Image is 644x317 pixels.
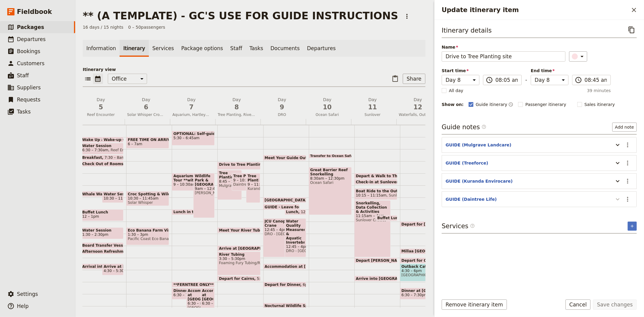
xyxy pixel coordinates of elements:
[354,97,392,112] h2: Day
[623,158,633,168] button: Actions
[309,167,352,215] div: Great Barrier Reef Snorkelling8:30am – 12:30pmOcean Safari
[219,246,283,250] span: Arrive at [GEOGRAPHIC_DATA]
[17,85,41,91] span: Suppliers
[263,103,301,112] span: 9
[128,200,168,205] span: Solar Whisper
[285,209,306,215] div: Lunch12 – 12:30pm
[81,248,123,254] div: Afternoon Refreshments
[303,40,339,57] a: Departures
[442,51,566,62] input: Name
[376,215,397,221] div: Buffet Lunch on the Boat
[442,26,492,35] h3: Itinerary details
[81,264,117,269] div: Arrival into Cairns **JMSS
[263,204,300,210] div: GUIDE - Leave for Turtle Rock
[351,112,394,117] span: Sunlover
[128,192,168,196] span: Croc Spotting & Wildlife Cruise
[400,264,443,281] div: Outback Cattle Station4:30 – 6pm[GEOGRAPHIC_DATA]
[306,112,349,117] span: Ocean Safari
[442,222,475,231] h3: Services
[629,5,639,15] button: Close drawer
[82,144,122,148] span: Water Session
[470,223,475,231] span: ​
[93,74,103,84] button: Calendar view
[83,10,398,22] h1: ** (A TEMPLATE) - GC'S USE FOR GUIDE INSTRUCTIONS
[173,289,195,293] span: Dinner at [GEOGRAPHIC_DATA]
[265,232,298,236] span: DRO - [GEOGRAPHIC_DATA]
[442,101,464,107] div: Show on:
[257,277,271,280] span: 5:30pm
[217,170,242,200] div: Tree Planting8:45 – 11:15amMulgrave Landcard & Catchement group Inc., Treeforce
[233,182,255,187] span: Daintree Life
[188,306,209,310] span: [GEOGRAPHIC_DATA]
[310,168,350,176] span: Great Barrier Reef Snorkelling
[120,40,149,57] a: Itinerary
[572,53,586,60] div: ​
[482,124,486,129] span: ​
[170,97,215,119] button: Day7Aquarium, Hartleys, Cape Trib accom
[628,222,637,231] button: Add service inclusion
[286,249,305,253] span: DRO - [GEOGRAPHIC_DATA]
[102,137,123,142] div: Wake-up Call for Optional Early Morning Snorkel Session
[219,179,240,184] span: 8:45 – 11:15am
[219,184,240,188] span: Mulgrave Landcard & Catchement group Inc., Treeforce
[310,181,350,185] span: Ocean Safari
[309,154,352,158] div: Transfer to Ocean Safari
[82,232,108,237] span: 1:30 – 2:30pm
[476,101,508,107] span: Guide itinerary
[217,276,260,281] div: Depart for Cairns5:30pm
[575,76,582,84] span: ​
[128,142,142,146] span: 6 – 7am
[17,303,29,309] span: Help
[104,138,222,142] span: Wake-up Call for Optional Early Morning Snorkel Session
[482,124,486,132] span: ​
[263,282,306,287] div: Depart for Dinner6pm
[356,174,446,178] span: Depart & Walk to The [GEOGRAPHIC_DATA]
[569,51,587,62] button: ​
[82,97,120,112] h2: Day
[402,269,441,273] span: 4:30 – 6pm
[446,178,513,184] button: GUIDE (Kuranda Envirocare)
[402,289,441,293] span: Dinner at [GEOGRAPHIC_DATA]
[356,277,424,280] span: Arrive into [GEOGRAPHIC_DATA]
[217,245,260,251] div: Arrive at [GEOGRAPHIC_DATA]
[193,173,215,218] div: Wildlife Park & [GEOGRAPHIC_DATA]9am – 12:45pm[PERSON_NAME] Crocodile Farm
[82,162,126,166] span: Check Out of Rooms
[104,192,122,196] span: Water Session
[126,191,169,206] div: Croc Spotting & Wildlife Cruise10:30 – 11:45amSolar Whisper
[195,187,213,191] span: 9am – 12:45pm
[301,210,326,214] span: 12 – 12:30pm
[79,97,125,119] button: Day5Reef Encounter
[525,76,527,85] span: -
[128,228,168,232] span: Eco Banana Farm Visit
[265,198,310,202] span: [GEOGRAPHIC_DATA]
[442,68,479,74] span: Start time
[83,40,120,57] a: Information
[149,40,178,57] a: Services
[265,304,305,308] span: Nocturnal Wildlife Spotlighting
[217,162,260,170] div: Drive to Tree Planting site
[172,131,215,146] div: OPTIONAL: Self-guided Rustys Markets5:30 – 6:45am
[81,242,123,248] div: Board Transfer Vessel & Depart for [GEOGRAPHIC_DATA]
[126,227,169,245] div: Eco Banana Farm Visit1:30 – 3pmPacific Coast Eco Bananas
[356,214,389,218] span: 11:15am – 4pm
[233,174,255,178] span: Tree Planting
[83,74,93,84] button: List view
[286,245,305,249] span: 12:45 – 4pm
[17,60,44,66] span: Customers
[402,11,412,21] button: Actions
[356,201,389,214] span: Snorkelling, Data Collection & Activities
[248,182,259,187] span: 9 – 11:30am
[310,154,358,158] span: Transfer to Ocean Safari
[402,249,460,253] span: Millaa [GEOGRAPHIC_DATA]
[219,171,240,179] span: Tree Planting
[81,155,123,161] div: Breakfast7:30 – 8am
[173,210,238,214] span: Lunch in the Park **HARTLEYS
[172,209,208,215] div: Lunch in the Park **HARTLEYS
[263,155,306,161] div: Meet Your Guide Outside Reception & Depart for The Daintree Rainforest
[399,97,437,112] h2: Day
[400,221,443,227] div: Depart for [GEOGRAPHIC_DATA]
[402,273,441,277] span: [GEOGRAPHIC_DATA]
[215,97,261,119] button: Day8Tree Planting, River Tubing
[82,249,135,253] span: Afternoon Refreshments
[402,264,441,269] span: Outback Cattle Station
